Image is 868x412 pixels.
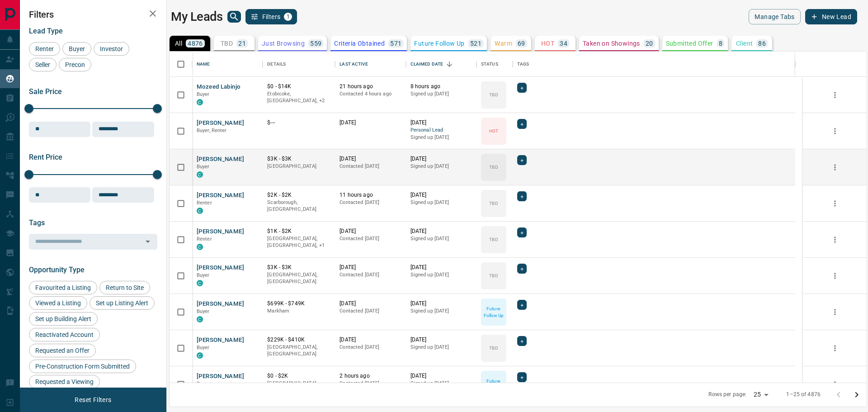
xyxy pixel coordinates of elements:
div: Name [197,52,210,77]
span: Set up Building Alert [32,315,94,322]
p: Signed up [DATE] [410,344,472,351]
p: Taken on Showings [583,40,640,47]
p: TBD [489,200,498,207]
p: $2K - $2K [267,191,330,199]
p: 20 [646,40,653,47]
span: Sale Price [29,87,62,96]
span: + [520,373,524,382]
button: more [828,161,842,174]
p: Signed up [DATE] [410,235,472,242]
div: Name [192,52,263,77]
p: [DATE] [410,191,472,199]
p: [DATE] [340,155,401,163]
button: Sort [443,58,456,71]
span: + [520,264,524,273]
div: Last Active [335,52,406,77]
p: Contacted [DATE] [340,344,401,351]
p: 8 hours ago [410,83,472,90]
p: Signed up [DATE] [410,90,472,98]
p: HOT [541,40,554,47]
span: + [520,119,524,128]
p: 11 hours ago [340,191,401,199]
span: Seller [32,61,53,68]
p: 559 [310,40,321,47]
p: $1K - $2K [267,227,330,235]
button: more [828,305,842,319]
span: Personal Lead [410,127,472,134]
span: + [520,336,524,346]
div: + [517,227,527,237]
div: Claimed Date [410,52,443,77]
span: Renter [197,236,212,242]
div: Tags [517,52,529,77]
div: Details [263,52,335,77]
div: condos.ca [197,244,203,250]
span: Opportunity Type [29,265,85,274]
span: Buyer [197,91,210,97]
div: Tags [513,52,795,77]
span: Tags [29,218,45,227]
p: [GEOGRAPHIC_DATA], [GEOGRAPHIC_DATA] [267,344,330,358]
span: Requested an Offer [32,347,93,354]
p: [DATE] [410,300,472,308]
p: TBD [489,91,498,98]
button: more [828,197,842,210]
div: + [517,336,527,346]
p: Contacted [DATE] [340,271,401,279]
span: Pre-Construction Form Submitted [32,363,133,370]
p: Submitted Offer [666,40,713,47]
span: Precon [62,61,88,68]
p: Markham [267,308,330,315]
p: Vaughan [267,235,330,249]
div: Reactivated Account [29,328,100,341]
span: Buyer [197,381,210,387]
div: Precon [59,58,91,71]
p: Signed up [DATE] [410,308,472,315]
button: more [828,341,842,355]
p: 34 [560,40,567,47]
span: Buyer [66,45,88,52]
div: Details [267,52,286,77]
p: Client [736,40,753,47]
p: [DATE] [410,336,472,344]
span: Buyer [197,164,210,170]
button: [PERSON_NAME] [197,119,244,128]
p: 86 [758,40,766,47]
div: condos.ca [197,280,203,286]
p: [GEOGRAPHIC_DATA] [267,163,330,170]
p: [DATE] [340,227,401,235]
p: Future Follow Up [482,378,505,391]
p: 21 [238,40,246,47]
p: $699K - $749K [267,300,330,308]
button: more [828,233,842,246]
button: Open [142,235,154,248]
span: + [520,228,524,237]
button: [PERSON_NAME] [197,227,244,236]
p: 69 [518,40,525,47]
div: + [517,264,527,274]
div: + [517,300,527,310]
button: Reset Filters [69,392,117,407]
button: Go to next page [848,386,866,404]
button: New Lead [805,9,857,24]
p: [DATE] [410,119,472,127]
span: Lead Type [29,27,63,35]
p: 571 [390,40,401,47]
p: All [175,40,182,47]
p: Contacted [DATE] [340,235,401,242]
div: condos.ca [197,208,203,214]
span: Requested a Viewing [32,378,97,385]
p: Signed up [DATE] [410,163,472,170]
button: Manage Tabs [749,9,800,24]
p: [DATE] [340,300,401,308]
p: Rows per page: [708,391,746,398]
span: Return to Site [103,284,147,291]
p: HOT [489,128,498,134]
p: 8 [719,40,722,47]
p: 4876 [188,40,203,47]
span: Investor [97,45,126,52]
button: more [828,269,842,283]
p: 521 [470,40,481,47]
div: Buyer [62,42,91,56]
div: Status [481,52,498,77]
